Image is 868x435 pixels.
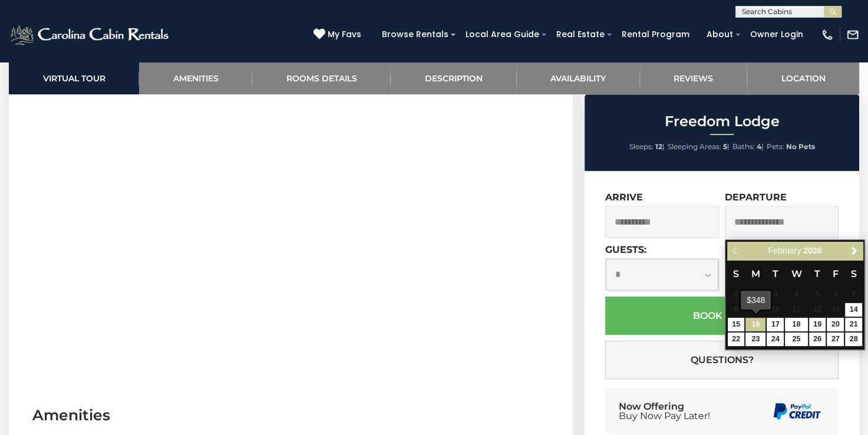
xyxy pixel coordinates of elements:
span: Sleeps: [629,142,654,151]
span: Next [849,246,859,255]
span: Tuesday [773,268,778,279]
a: Next [847,243,862,258]
a: 25 [785,332,807,346]
span: My Favs [328,28,361,41]
strong: No Pets [786,142,815,151]
span: Monday [751,268,760,279]
a: 14 [845,303,862,317]
div: Now Offering [619,402,710,421]
span: 12 [809,303,826,317]
img: phone-regular-white.png [821,28,834,41]
span: 4 [785,288,807,302]
button: Questions? [605,341,839,379]
label: Departure [725,192,787,203]
a: My Favs [313,28,364,41]
a: 23 [745,332,765,346]
span: 8 [728,303,745,317]
a: 17 [767,318,784,331]
img: mail-regular-white.png [846,28,859,41]
img: White-1-2.png [9,23,172,47]
span: Sunday [733,268,739,279]
span: 6 [827,288,844,302]
a: Local Area Guide [460,25,545,44]
a: 27 [827,332,844,346]
a: Availability [517,62,640,94]
li: | [732,139,764,154]
span: 7 [845,288,862,302]
span: 2 [745,288,765,302]
button: Book Now [605,296,839,335]
span: Thursday [814,268,820,279]
a: 18 [785,318,807,331]
h2: Freedom Lodge [588,114,856,129]
a: Owner Login [744,25,809,44]
a: Reviews [640,62,747,94]
a: Location [747,62,859,94]
strong: 4 [757,142,761,151]
a: 15 [728,318,745,331]
label: Arrive [605,192,643,203]
li: | [629,139,665,154]
span: Pets: [767,142,784,151]
span: 10 [767,303,784,317]
a: Browse Rentals [376,25,454,44]
span: Friday [833,268,839,279]
h3: Amenities [32,405,549,426]
label: Guests: [605,244,646,255]
span: Wednesday [791,268,801,279]
li: | [668,139,730,154]
span: Saturday [851,268,857,279]
span: Sleeping Areas: [668,142,721,151]
a: 19 [809,318,826,331]
span: Baths: [732,142,755,151]
span: Buy Now Pay Later! [619,411,710,421]
span: February [768,246,801,255]
a: Virtual Tour [9,62,139,94]
a: Real Estate [550,25,610,44]
strong: 12 [655,142,662,151]
a: Amenities [139,62,252,94]
a: 24 [767,332,784,346]
span: 2026 [803,246,821,255]
div: $348 [741,291,771,309]
a: 22 [728,332,745,346]
a: Description [391,62,516,94]
span: 1 [728,288,745,302]
a: 20 [827,318,844,331]
a: About [701,25,739,44]
a: Rental Program [616,25,695,44]
a: 21 [845,318,862,331]
a: Rooms Details [252,62,391,94]
span: 5 [809,288,826,302]
a: 26 [809,332,826,346]
a: 16 [745,318,765,331]
a: 28 [845,332,862,346]
strong: 5 [723,142,727,151]
span: 11 [785,303,807,317]
span: 3 [767,288,784,302]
